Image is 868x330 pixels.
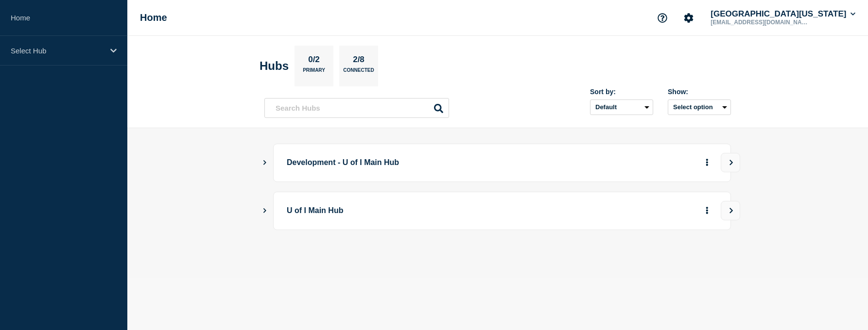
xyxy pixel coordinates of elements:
[721,153,740,172] button: View
[709,9,857,19] button: [GEOGRAPHIC_DATA][US_STATE]
[701,154,713,172] button: More actions
[262,207,267,214] button: Show Connected Hubs
[652,8,673,28] button: Support
[140,12,167,23] h1: Home
[709,19,810,26] p: [EMAIL_ADDRESS][DOMAIN_NAME]
[287,202,556,220] p: U of I Main Hub
[678,8,699,28] button: Account settings
[590,88,653,96] div: Sort by:
[260,59,289,73] h2: Hubs
[305,55,324,67] p: 0/2
[303,67,325,78] p: Primary
[262,159,267,166] button: Show Connected Hubs
[264,98,449,118] input: Search Hubs
[668,88,731,96] div: Show:
[343,67,374,78] p: Connected
[668,99,731,115] button: Select option
[287,154,556,172] p: Development - U of I Main Hub
[701,202,713,220] button: More actions
[11,47,104,55] p: Select Hub
[721,201,740,220] button: View
[590,99,653,115] select: Sort by
[349,55,368,67] p: 2/8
